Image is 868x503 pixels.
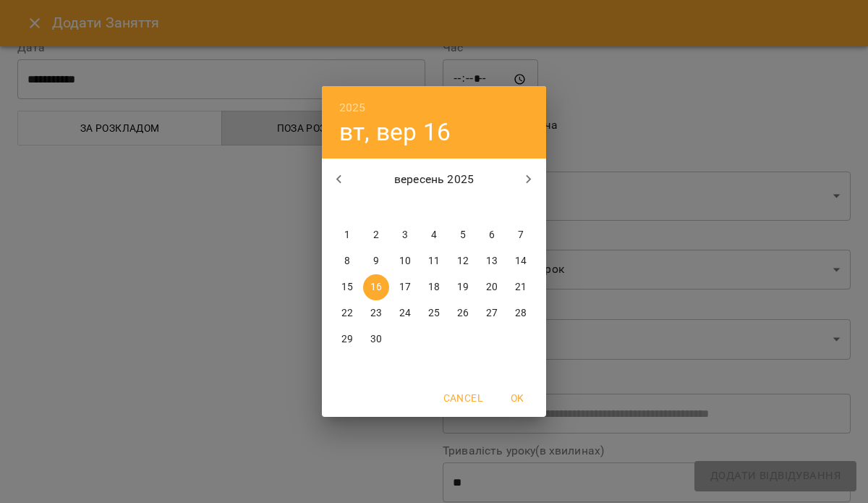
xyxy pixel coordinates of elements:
button: 27 [479,300,505,326]
button: 14 [508,248,534,274]
button: 18 [421,274,447,300]
button: 10 [392,248,418,274]
button: 7 [508,222,534,248]
p: 20 [486,280,498,295]
p: 7 [518,228,524,242]
button: 24 [392,300,418,326]
p: 6 [489,228,495,242]
p: 17 [399,280,411,295]
button: 3 [392,222,418,248]
button: 2025 [339,98,366,118]
p: 5 [460,228,466,242]
button: 11 [421,248,447,274]
p: 12 [457,254,469,269]
span: чт [421,200,447,215]
p: 14 [515,254,527,269]
button: 29 [334,326,360,352]
button: 28 [508,300,534,326]
p: 21 [515,280,527,295]
button: 17 [392,274,418,300]
p: 3 [402,228,408,242]
p: 8 [344,254,350,269]
p: 13 [486,254,498,269]
button: 5 [450,222,476,248]
span: ср [392,200,418,215]
button: 19 [450,274,476,300]
p: вересень 2025 [357,171,512,188]
button: 13 [479,248,505,274]
button: 9 [363,248,389,274]
button: 15 [334,274,360,300]
p: 19 [457,280,469,295]
span: пн [334,200,360,215]
button: 23 [363,300,389,326]
p: 1 [344,228,350,242]
button: 22 [334,300,360,326]
p: 11 [428,254,440,269]
p: 10 [399,254,411,269]
p: 27 [486,306,498,321]
button: 8 [334,248,360,274]
button: OK [494,385,540,411]
button: 30 [363,326,389,352]
p: 26 [457,306,469,321]
button: 25 [421,300,447,326]
p: 16 [370,280,382,295]
span: пт [450,200,476,215]
p: 15 [341,280,353,295]
p: 2 [373,228,379,242]
button: 16 [363,274,389,300]
button: 21 [508,274,534,300]
button: 6 [479,222,505,248]
p: 23 [370,306,382,321]
button: 26 [450,300,476,326]
p: 22 [341,306,353,321]
p: 30 [370,332,382,347]
p: 29 [341,332,353,347]
button: вт, вер 16 [339,117,451,147]
button: 4 [421,222,447,248]
button: 20 [479,274,505,300]
p: 28 [515,306,527,321]
span: сб [479,200,505,215]
p: 24 [399,306,411,321]
button: 12 [450,248,476,274]
span: OK [500,389,535,407]
span: вт [363,200,389,215]
p: 25 [428,306,440,321]
p: 9 [373,254,379,269]
button: 2 [363,222,389,248]
span: Cancel [443,389,482,407]
button: Cancel [438,385,488,411]
p: 18 [428,280,440,295]
p: 4 [431,228,437,242]
button: 1 [334,222,360,248]
span: нд [508,200,534,215]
